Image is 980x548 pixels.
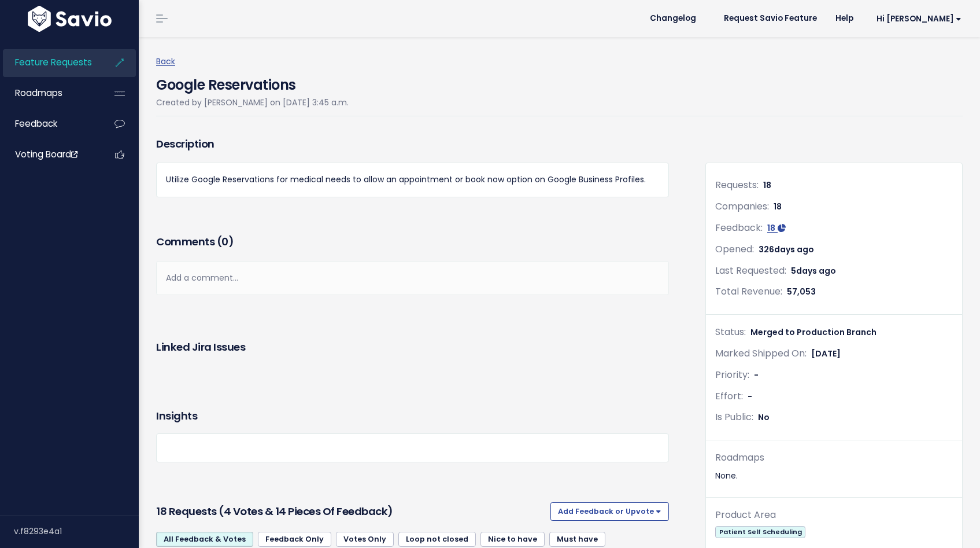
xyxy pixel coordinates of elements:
span: 18 [774,201,782,212]
span: [DATE] [811,348,841,359]
a: Loop not closed [398,532,476,547]
h3: Comments ( ) [156,234,669,250]
a: Must have [549,532,605,547]
div: Add a comment... [156,261,669,295]
a: Nice to have [480,532,545,547]
span: Total Revenue: [715,285,782,298]
span: days ago [796,265,836,277]
span: days ago [774,244,814,255]
span: Roadmaps [15,87,62,99]
span: Opened: [715,242,754,256]
a: Votes Only [336,532,394,547]
p: Utilize Google Reservations for medical needs to allow an appointment or book now option on Googl... [166,172,659,187]
span: Hi [PERSON_NAME] [877,14,961,23]
span: Last Requested: [715,264,786,277]
span: Status: [715,325,746,339]
span: 57,053 [787,286,816,297]
span: Created by [PERSON_NAME] on [DATE] 3:45 a.m. [156,97,349,108]
a: All Feedback & Votes [156,532,253,547]
img: logo-white.9d6f32f41409.svg [25,6,114,32]
span: 18 [763,179,771,191]
button: Add Feedback or Upvote [550,502,669,521]
a: Feature Requests [3,49,96,76]
div: Product Area [715,507,953,524]
span: Companies: [715,200,769,213]
span: Patient Self Scheduling [715,526,805,538]
span: Is Public: [715,410,753,424]
h3: Linked Jira issues [156,339,245,355]
a: Roadmaps [3,80,96,106]
span: No [758,411,770,423]
span: Priority: [715,368,749,381]
a: 18 [767,222,786,234]
h3: 18 Requests (4 Votes & 14 pieces of Feedback) [156,503,546,520]
a: Voting Board [3,141,96,168]
span: Marked Shipped On: [715,347,807,360]
span: Effort: [715,389,743,403]
h3: Description [156,136,669,152]
div: v.f8293e4a1 [14,516,139,546]
div: None. [715,469,953,483]
h3: Insights [156,408,197,424]
a: Request Savio Feature [715,10,826,27]
span: 5 [791,265,836,277]
a: Back [156,56,175,67]
span: Voting Board [15,148,77,160]
span: Changelog [650,14,696,23]
span: Merged to Production Branch [750,326,877,338]
a: Feedback Only [258,532,331,547]
span: Requests: [715,178,759,192]
h4: Google Reservations [156,69,349,95]
span: - [754,369,759,381]
span: - [748,391,752,402]
span: 326 [759,244,814,255]
span: 18 [767,222,775,234]
div: Roadmaps [715,450,953,466]
span: Feature Requests [15,56,92,68]
a: Help [826,10,863,27]
a: Feedback [3,111,96,137]
span: Feedback [15,117,57,130]
span: 0 [221,234,228,249]
a: Hi [PERSON_NAME] [863,10,971,28]
span: Feedback: [715,221,763,234]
